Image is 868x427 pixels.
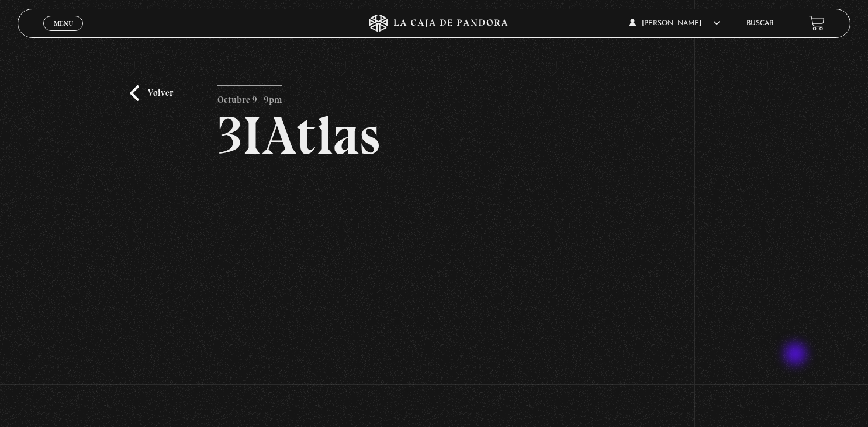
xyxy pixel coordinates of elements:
[217,180,651,423] iframe: Dailymotion video player – 3IATLAS
[54,20,73,27] span: Menu
[217,109,651,162] h2: 3IAtlas
[746,20,774,27] a: Buscar
[217,85,282,109] p: Octubre 9 - 9pm
[809,15,825,31] a: View your shopping cart
[50,29,77,37] span: Cerrar
[629,20,720,27] span: [PERSON_NAME]
[130,85,173,101] a: Volver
